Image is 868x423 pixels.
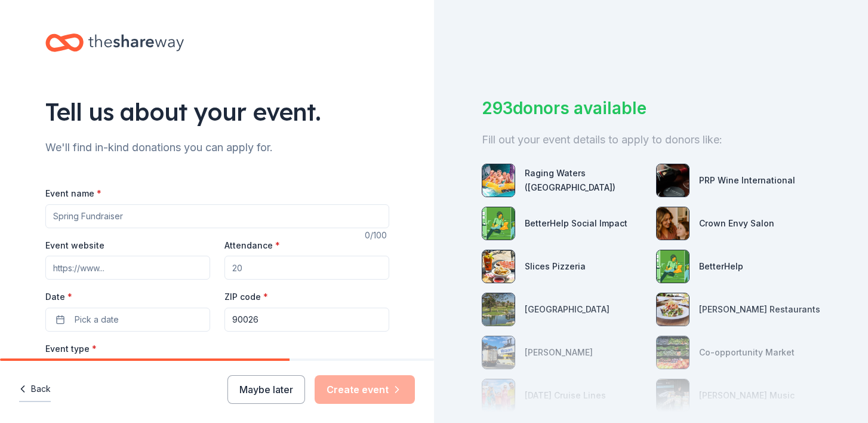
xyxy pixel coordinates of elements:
input: 20 [224,256,389,280]
input: Spring Fundraiser [45,204,389,228]
div: Slices Pizzeria [525,259,586,274]
label: Event website [45,240,104,252]
img: photo for BetterHelp [657,250,689,283]
div: 0 /100 [365,228,389,243]
div: BetterHelp Social Impact [525,216,627,231]
div: Crown Envy Salon [699,216,774,231]
label: Event type [45,343,97,355]
img: photo for Slices Pizzeria [482,250,515,283]
input: https://www... [45,256,210,280]
span: Pick a date [75,312,119,327]
div: Raging Waters ([GEOGRAPHIC_DATA]) [525,166,647,195]
label: Date [45,291,210,303]
label: Attendance [224,240,280,252]
img: photo for BetterHelp Social Impact [482,207,515,240]
label: ZIP code [224,291,268,303]
img: photo for Raging Waters (Los Angeles) [482,164,515,197]
label: Event name [45,188,101,200]
button: Back [19,377,51,402]
div: Tell us about your event. [45,95,389,128]
div: We'll find in-kind donations you can apply for. [45,138,389,157]
div: Fill out your event details to apply to donors like: [482,130,820,149]
div: PRP Wine International [699,173,795,188]
button: Pick a date [45,308,210,332]
button: Maybe later [227,375,305,404]
div: BetterHelp [699,259,743,274]
img: photo for Crown Envy Salon [657,207,689,240]
div: 293 donors available [482,96,820,121]
img: photo for PRP Wine International [657,164,689,197]
input: 12345 (U.S. only) [224,308,389,332]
